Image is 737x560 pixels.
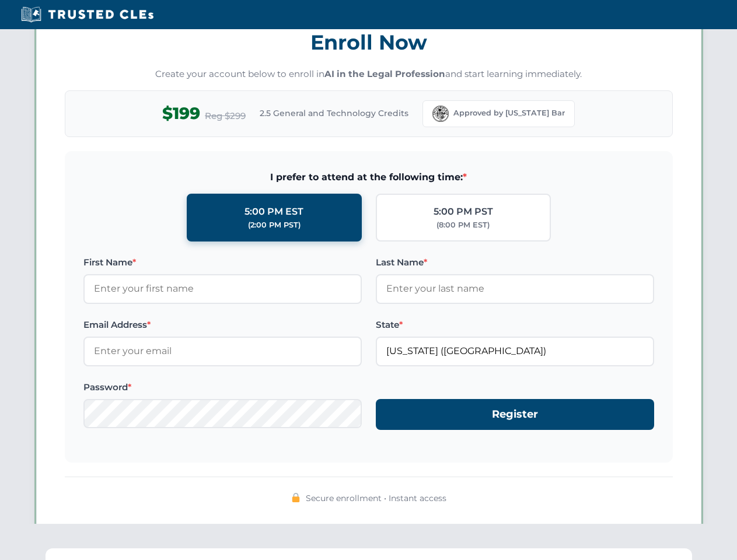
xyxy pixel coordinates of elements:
[205,109,246,123] span: Reg $299
[260,107,408,120] span: 2.5 General and Technology Credits
[376,318,654,332] label: State
[248,219,301,231] div: (2:00 PM PST)
[18,6,157,23] img: Trusted CLEs
[291,493,301,502] img: 🔒
[244,204,303,219] div: 5:00 PM EST
[83,170,654,185] span: I prefer to attend at the following time:
[376,337,654,366] input: Florida (FL)
[306,492,446,505] span: Secure enrollment • Instant access
[376,399,654,430] button: Register
[83,274,362,303] input: Enter your first name
[65,68,673,81] p: Create your account below to enroll in and start learning immediately.
[83,380,362,394] label: Password
[453,107,565,119] span: Approved by [US_STATE] Bar
[434,204,493,219] div: 5:00 PM PST
[436,219,490,231] div: (8:00 PM EST)
[65,24,673,61] h3: Enroll Now
[83,256,362,269] label: First Name
[83,337,362,366] input: Enter your email
[324,68,445,79] strong: AI in the Legal Profession
[162,100,200,127] span: $199
[376,256,654,269] label: Last Name
[376,274,654,303] input: Enter your last name
[83,318,362,332] label: Email Address
[432,106,449,122] img: Florida Bar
